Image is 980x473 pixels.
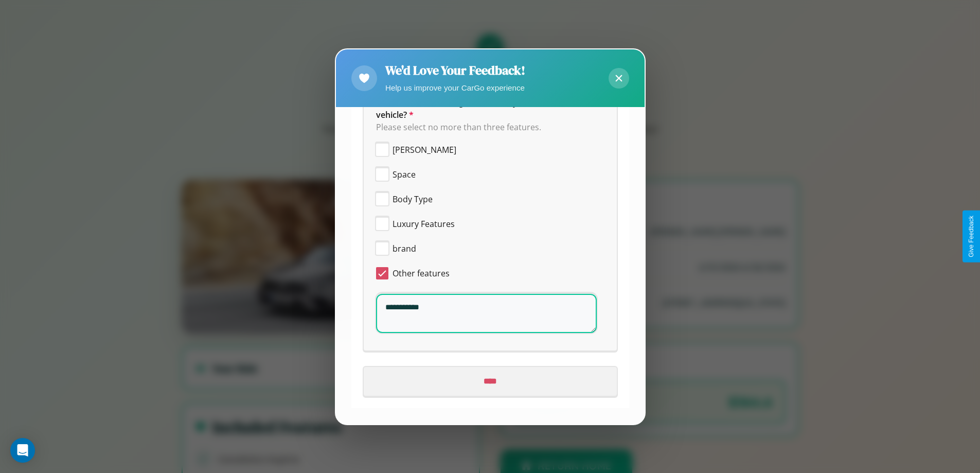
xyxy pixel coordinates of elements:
[393,168,416,181] span: Space
[10,438,35,463] div: Open Intercom Messenger
[376,97,606,120] span: Which of the following features do you value the most in a vehicle?
[376,121,541,133] span: Please select no more than three features.
[393,242,416,255] span: brand
[385,62,525,79] h2: We'd Love Your Feedback!
[968,216,975,257] div: Give Feedback
[393,193,433,205] span: Body Type
[393,267,450,279] span: Other features
[393,218,455,230] span: Luxury Features
[393,144,456,156] span: [PERSON_NAME]
[385,81,525,95] p: Help us improve your CarGo experience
